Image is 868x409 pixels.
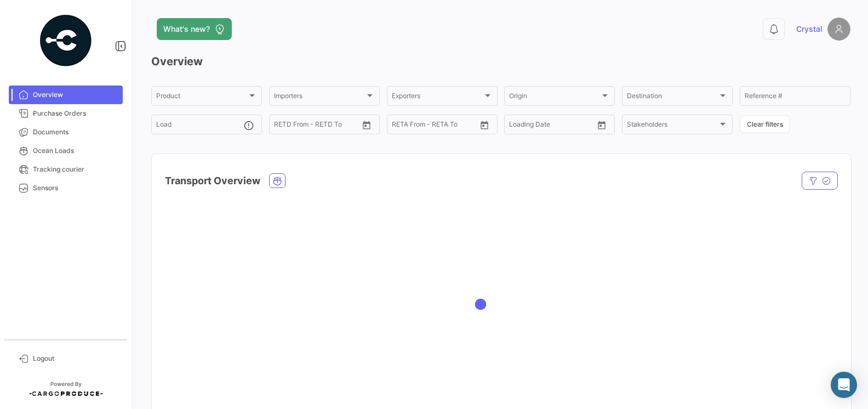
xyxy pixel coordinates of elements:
[297,122,337,130] input: To
[38,13,93,68] img: powered-by.png
[627,122,718,130] span: Stakeholders
[415,122,455,130] input: To
[33,127,118,137] span: Documents
[33,183,118,193] span: Sensors
[532,122,572,130] input: To
[9,160,123,179] a: Tracking courier
[270,174,285,188] button: Ocean
[476,117,493,133] button: Open calendar
[740,115,790,133] button: Clear filters
[157,18,232,40] button: What's new?
[9,141,123,160] a: Ocean Loads
[358,117,375,133] button: Open calendar
[274,94,365,101] span: Importers
[33,90,118,100] span: Overview
[151,54,850,69] h3: Overview
[831,372,857,398] div: Abrir Intercom Messenger
[9,104,123,123] a: Purchase Orders
[392,122,407,130] input: From
[796,24,822,35] span: Crystal
[165,173,260,189] h4: Transport Overview
[163,24,210,35] span: What's new?
[33,354,118,363] span: Logout
[9,179,123,197] a: Sensors
[509,94,600,101] span: Origin
[33,109,118,118] span: Purchase Orders
[33,146,118,156] span: Ocean Loads
[509,122,524,130] input: From
[9,123,123,141] a: Documents
[392,94,483,101] span: Exporters
[156,94,247,101] span: Product
[9,86,123,104] a: Overview
[33,164,118,174] span: Tracking courier
[593,117,610,133] button: Open calendar
[827,18,850,41] img: placeholder-user.png
[627,94,718,101] span: Destination
[274,122,289,130] input: From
